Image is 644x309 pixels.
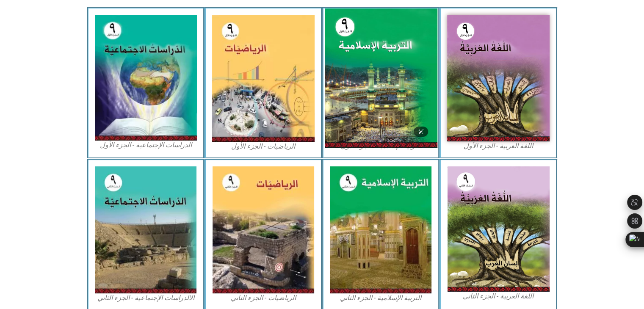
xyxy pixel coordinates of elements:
[330,293,432,303] figcaption: التربية الإسلامية - الجزء الثاني
[212,142,315,151] figcaption: الرياضيات - الجزء الأول​
[95,293,197,303] figcaption: الالدراسات الإجتماعية - الجزء الثاني
[447,141,550,151] figcaption: اللغة العربية - الجزء الأول​
[447,292,550,301] figcaption: اللغة العربية - الجزء الثاني
[212,293,315,303] figcaption: الرياضيات - الجزء الثاني
[95,141,197,150] figcaption: الدراسات الإجتماعية - الجزء الأول​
